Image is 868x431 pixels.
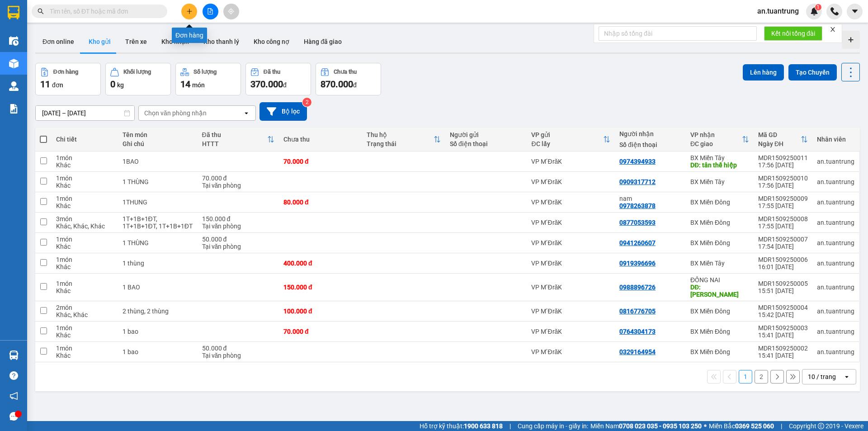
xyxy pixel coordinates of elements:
[259,102,307,121] button: Bộ lọc
[154,31,196,52] button: Kho nhận
[420,421,503,431] span: Hỗ trợ kỹ thuật:
[709,421,774,431] span: Miền Bắc
[302,98,311,107] sup: 2
[690,239,749,246] div: BX Miền Đông
[619,219,656,226] div: 0877053593
[758,161,808,169] div: 17:56 [DATE]
[9,412,18,421] span: message
[9,350,19,360] img: warehouse-icon
[690,308,749,315] div: BX Miền Đông
[817,158,854,165] div: an.tuantrung
[450,140,522,147] div: Số điện thoại
[283,136,358,143] div: Chưa thu
[123,260,193,267] div: 1 thùng
[817,178,854,185] div: an.tuantrung
[758,154,808,161] div: MDR1509250011
[105,63,171,95] button: Khối lượng0kg
[531,140,603,147] div: ĐC lấy
[531,131,603,138] div: VP gửi
[9,81,19,91] img: warehouse-icon
[464,422,503,430] strong: 1900 633 818
[316,63,381,95] button: Chưa thu870.000đ
[250,79,283,90] span: 370.000
[758,243,808,250] div: 17:54 [DATE]
[35,31,81,52] button: Đơn online
[123,158,193,165] div: 1BAO
[56,263,113,270] div: Khác
[8,9,22,18] span: Gửi:
[619,202,656,209] div: 0978263878
[86,8,159,29] div: BX Miền Tây
[9,371,18,380] span: question-circle
[86,29,159,42] div: 0974394933
[755,370,768,384] button: 2
[9,36,19,46] img: warehouse-icon
[56,182,113,189] div: Khác
[619,422,702,430] strong: 0708 023 035 - 0935 103 250
[264,69,280,75] div: Đã thu
[531,178,610,185] div: VP M’ĐrăK
[531,199,610,206] div: VP M’ĐrăK
[53,69,78,75] div: Đơn hàng
[808,372,836,381] div: 10 / trang
[50,6,156,16] input: Tìm tên, số ĐT hoặc mã đơn
[283,284,358,291] div: 150.000 đ
[202,345,274,352] div: 50.000 đ
[56,324,113,332] div: 1 món
[758,352,808,359] div: 15:41 [DATE]
[754,128,812,152] th: Toggle SortBy
[245,63,311,95] button: Đã thu370.000đ
[192,81,205,89] span: món
[690,219,749,226] div: BX Miền Đông
[619,130,681,137] div: Người nhận
[816,4,820,10] span: 1
[202,236,274,243] div: 50.000 đ
[40,79,50,90] span: 11
[56,311,113,318] div: Khác, Khác
[181,4,197,19] button: plus
[817,199,854,206] div: an.tuantrung
[450,131,522,138] div: Người gửi
[509,421,511,431] span: |
[590,421,702,431] span: Miền Nam
[144,109,207,118] div: Chọn văn phòng nhận
[817,308,854,315] div: an.tuantrung
[690,131,742,138] div: VP nhận
[619,141,681,148] div: Số điện thoại
[690,178,749,185] div: BX Miền Tây
[690,348,749,355] div: BX Miền Đông
[817,239,854,246] div: an.tuantrung
[847,4,863,19] button: caret-down
[758,287,808,294] div: 15:51 [DATE]
[202,175,274,182] div: 70.000 đ
[619,239,656,246] div: 0941260607
[207,8,213,14] span: file-add
[758,263,808,270] div: 16:01 [DATE]
[690,284,749,298] div: DĐ: CHÂN THÀNH
[321,79,353,90] span: 870.000
[202,140,267,147] div: HTTT
[202,223,274,230] div: Tại văn phòng
[86,9,108,18] span: Nhận:
[690,140,742,147] div: ĐC giao
[690,154,749,161] div: BX Miền Tây
[123,131,193,138] div: Tên món
[531,348,610,355] div: VP M’ĐrăK
[56,345,113,352] div: 1 món
[690,328,749,335] div: BX Miền Đông
[56,154,113,161] div: 1 món
[353,81,357,89] span: đ
[123,69,151,75] div: Khối lượng
[817,136,854,143] div: Nhân viên
[758,131,801,138] div: Mã GD
[531,328,610,335] div: VP M’ĐrăK
[196,31,246,52] button: Kho thanh lý
[123,328,193,335] div: 1 bao
[817,348,854,355] div: an.tuantrung
[35,63,101,95] button: Đơn hàng11đơn
[531,239,610,246] div: VP M’ĐrăK
[843,373,850,380] svg: open
[9,59,19,68] img: warehouse-icon
[118,31,154,52] button: Trên xe
[704,424,707,428] span: ⚪️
